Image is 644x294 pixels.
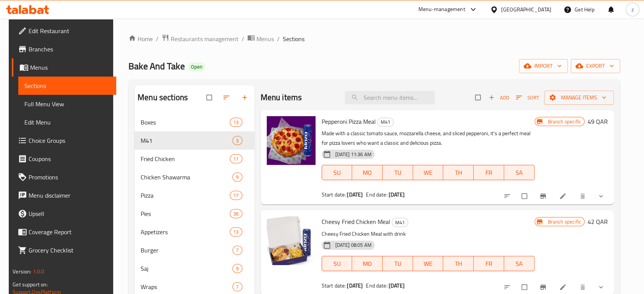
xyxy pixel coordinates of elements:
p: Cheesy Fried Chicken Meal with drink [322,229,535,239]
button: TU [383,256,413,271]
span: Sort items [511,92,544,104]
span: Full Menu View [24,99,110,109]
span: z [631,5,634,14]
div: Pies36 [135,205,254,223]
span: Start date: [322,281,346,291]
span: Add item [487,92,511,104]
div: Pizza17 [135,186,254,205]
span: WE [416,258,441,269]
div: items [232,173,242,182]
h6: 49 QAR [588,116,608,127]
a: Menus [247,34,274,44]
span: WE [416,167,441,178]
div: items [230,209,242,218]
div: Menu-management [418,5,465,14]
button: Sort [514,92,541,104]
a: Edit menu item [559,283,568,291]
span: Start date: [322,190,346,200]
span: M41 [378,118,393,126]
a: Full Menu View [18,95,116,113]
span: Upsell [29,209,110,218]
span: SU [325,258,349,269]
b: [DATE] [347,281,363,291]
button: SA [504,165,535,180]
button: SU [322,165,352,180]
span: SA [507,167,532,178]
div: Chicken Shawarma [141,173,232,182]
div: Appetizers [141,227,230,236]
img: Cheesy Fried Chicken Meal [267,216,316,265]
li: / [156,34,159,43]
span: Edit Menu [24,118,110,127]
span: FR [477,167,501,178]
span: Select all sections [202,90,218,105]
div: Chicken Shawarma9 [135,168,254,186]
span: 13 [230,228,242,236]
span: SA [507,258,532,269]
span: M41 [392,218,408,227]
span: Wraps [141,282,232,291]
span: Manage items [550,93,608,102]
span: export [577,61,614,71]
button: show more [593,188,611,205]
div: M41 [392,218,408,227]
a: Coupons [12,150,116,168]
a: Menu disclaimer [12,186,116,205]
span: [DATE] 11:36 AM [332,151,375,158]
span: Select to update [517,189,533,203]
span: 3 [233,137,242,144]
div: Saj [141,264,232,273]
button: MO [352,165,383,180]
span: Menu disclaimer [29,191,110,200]
a: Edit menu item [559,192,568,200]
span: Sections [283,34,304,43]
button: export [571,59,620,73]
a: Branches [12,40,116,58]
span: Branch specific [545,218,584,225]
button: FR [474,256,504,271]
div: items [232,246,242,255]
span: End date: [366,190,387,200]
span: SU [325,167,349,178]
div: Pizza [141,191,230,200]
button: Add section [236,89,255,106]
button: FR [474,165,504,180]
span: Choice Groups [29,136,110,145]
a: Choice Groups [12,131,116,150]
span: FR [477,258,501,269]
button: Branch-specific-item [535,188,553,205]
span: 13 [230,119,242,126]
span: 1.0.0 [33,267,45,276]
span: TU [386,258,410,269]
span: TH [446,167,471,178]
a: Home [128,34,153,43]
svg: Show Choices [597,283,605,291]
span: [DATE] 08:05 AM [332,241,375,249]
span: Pies [141,209,230,218]
button: sort-choices [499,188,517,205]
span: 7 [233,283,242,291]
span: M41 [141,136,232,145]
span: Fried Chicken [141,154,230,163]
span: Menus [256,34,274,43]
span: Boxes [141,118,230,127]
a: Grocery Checklist [12,241,116,259]
button: TU [383,165,413,180]
span: Promotions [29,173,110,182]
img: Pepperoni Pizza Meal [267,116,316,165]
a: Edit Restaurant [12,22,116,40]
span: 7 [233,247,242,254]
span: Branches [29,45,110,54]
span: Grocery Checklist [29,246,110,255]
button: MO [352,256,383,271]
b: [DATE] [347,190,363,200]
span: Select section [471,90,487,105]
div: Burger [141,246,232,255]
a: Upsell [12,205,116,223]
div: M41 [377,118,394,127]
h2: Menu sections [138,92,188,103]
span: Edit Restaurant [29,26,110,35]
